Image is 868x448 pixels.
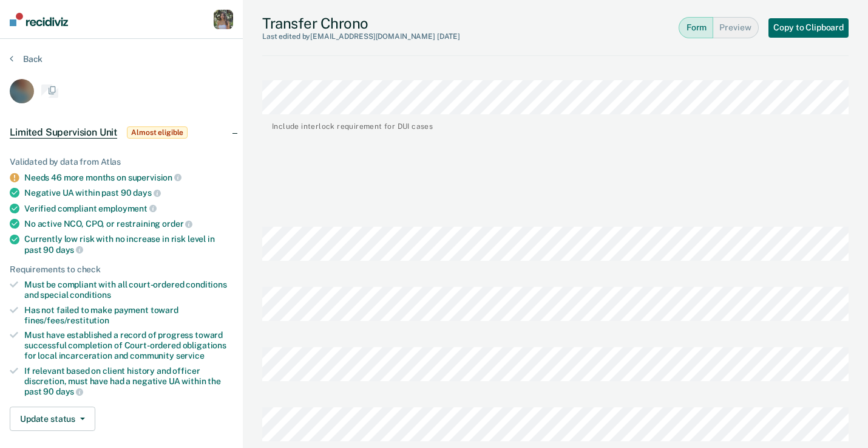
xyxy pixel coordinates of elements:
[24,234,233,255] div: Currently low risk with no increase in risk level in past 90
[10,126,117,139] span: Limited Supervision Unit
[24,172,233,183] div: Needs 46 more months on supervision
[10,13,68,26] img: Recidiviz
[24,203,233,214] div: Verified compliant
[272,119,433,131] div: Include interlock requirement for DUI cases
[56,387,83,396] span: days
[679,17,713,38] button: Form
[24,218,233,229] div: No active NCO, CPO, or restraining
[10,407,95,431] button: Update status
[768,18,849,38] button: Copy to Clipboard
[24,187,233,198] div: Negative UA within past 90
[56,245,83,255] span: days
[24,330,233,360] div: Must have established a record of progress toward successful completion of Court-ordered obligati...
[24,280,233,300] div: Must be compliant with all court-ordered conditions and special conditions
[713,17,759,38] button: Preview
[133,188,160,198] span: days
[10,264,233,275] div: Requirements to check
[176,351,205,360] span: service
[24,315,109,325] span: fines/fees/restitution
[10,157,233,167] div: Validated by data from Atlas
[262,15,460,41] div: Transfer Chrono
[98,204,156,213] span: employment
[127,126,188,139] span: Almost eligible
[162,219,192,229] span: order
[10,53,42,64] button: Back
[24,305,233,326] div: Has not failed to make payment toward
[437,32,460,41] span: [DATE]
[24,366,233,397] div: If relevant based on client history and officer discretion, must have had a negative UA within th...
[262,32,460,41] div: Last edited by [EMAIL_ADDRESS][DOMAIN_NAME]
